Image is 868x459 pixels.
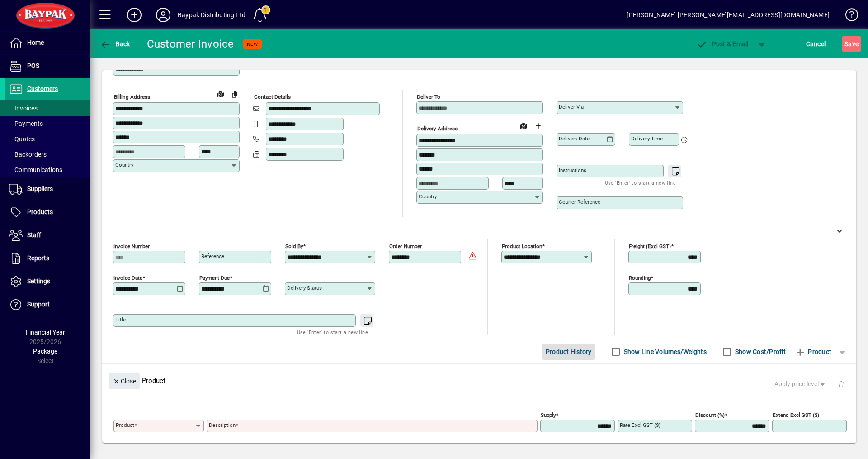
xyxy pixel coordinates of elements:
span: Support [27,301,50,308]
span: Communications [9,166,62,173]
app-page-header-button: Delete [830,380,852,388]
span: Payments [9,120,43,127]
mat-hint: Use 'Enter' to start a new line [297,327,368,337]
a: Knowledge Base [839,2,857,31]
span: Home [27,39,44,46]
label: Show Cost/Profit [733,347,786,356]
app-page-header-button: Close [107,377,142,385]
a: Suppliers [5,178,90,201]
span: Suppliers [27,185,53,192]
span: Invoices [9,105,38,112]
mat-label: Courier Reference [559,199,600,205]
a: Payments [5,116,90,131]
button: Add [120,7,149,23]
mat-label: Discount (%) [695,412,725,418]
span: Financial Year [26,329,65,336]
span: Cancel [806,37,826,51]
mat-hint: Use 'Enter' to start a new line [605,177,676,188]
div: Product [102,364,856,397]
mat-label: Sold by [285,243,303,249]
mat-label: Deliver via [559,104,584,110]
button: Profile [149,7,178,23]
button: Back [98,36,132,52]
span: Apply price level [774,379,827,389]
mat-label: Product [116,422,134,428]
a: Invoices [5,100,90,116]
span: S [844,40,848,48]
button: Post & Email [692,36,753,52]
div: Baypak Distributing Ltd [178,8,245,22]
mat-label: Description [209,422,236,428]
a: Settings [5,270,90,293]
button: Close [109,373,140,389]
a: Communications [5,162,90,177]
button: Cancel [804,36,828,52]
a: Quotes [5,131,90,147]
button: Choose address [531,119,545,133]
span: POS [27,62,39,69]
button: Save [842,36,861,52]
a: View on map [213,86,227,101]
mat-label: Instructions [559,167,586,173]
mat-label: Delivery status [287,285,322,291]
button: Apply price level [771,376,830,392]
a: Products [5,201,90,224]
span: Reports [27,254,49,262]
a: View on map [516,118,531,133]
span: P [712,40,716,48]
mat-label: Extend excl GST ($) [773,412,819,418]
button: Copy to Delivery address [227,87,242,101]
a: Reports [5,247,90,270]
span: Backorders [9,151,47,158]
button: Delete [830,373,852,395]
span: ost & Email [696,40,749,48]
mat-label: Deliver To [417,94,440,100]
span: Products [27,208,53,215]
mat-label: Supply [541,412,556,418]
mat-label: Country [419,193,437,200]
mat-label: Invoice date [113,275,142,281]
mat-label: Product location [502,243,542,249]
mat-label: Title [115,316,126,323]
span: Settings [27,277,50,285]
mat-label: Payment due [199,275,230,281]
span: Quotes [9,135,35,143]
mat-label: Country [115,162,133,168]
mat-label: Delivery date [559,135,590,142]
mat-label: Reference [201,253,224,259]
a: Support [5,293,90,316]
label: Show Line Volumes/Weights [622,347,707,356]
mat-label: Delivery time [631,135,663,142]
span: NEW [247,41,258,47]
span: Customers [27,85,58,92]
mat-label: Invoice number [113,243,150,249]
span: Staff [27,231,41,239]
mat-label: Rate excl GST ($) [620,422,660,428]
span: Close [113,374,136,389]
app-page-header-button: Back [90,36,140,52]
span: ave [844,37,859,51]
mat-label: Freight (excl GST) [629,243,671,249]
mat-label: Rounding [629,275,651,281]
span: Product History [546,344,592,359]
button: Product History [542,344,595,360]
a: POS [5,55,90,77]
a: Home [5,32,90,54]
div: [PERSON_NAME] [PERSON_NAME][EMAIL_ADDRESS][DOMAIN_NAME] [627,8,830,22]
a: Backorders [5,147,90,162]
span: Package [33,348,57,355]
div: Customer Invoice [147,37,234,51]
mat-label: Order number [389,243,422,249]
span: Back [100,40,130,48]
a: Staff [5,224,90,247]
